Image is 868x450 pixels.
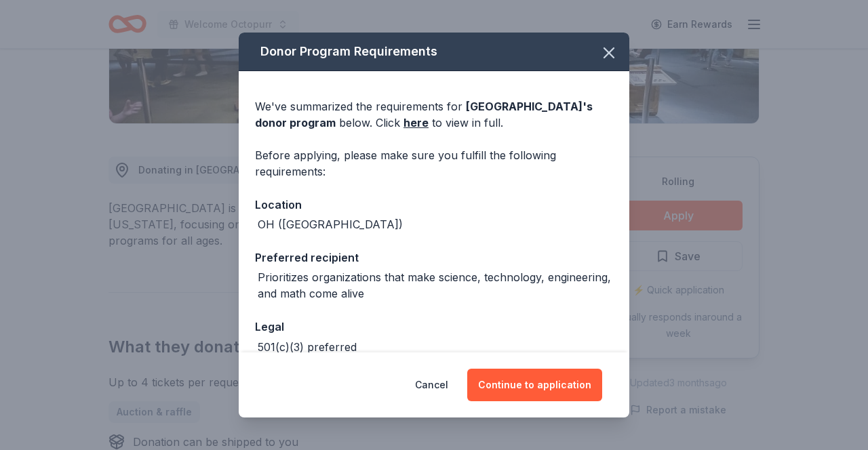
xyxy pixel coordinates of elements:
[467,369,602,401] button: Continue to application
[255,147,613,180] div: Before applying, please make sure you fulfill the following requirements:
[403,115,429,131] a: here
[255,196,613,213] div: Location
[255,98,613,131] div: We've summarized the requirements for below. Click to view in full.
[415,369,448,401] button: Cancel
[255,249,613,266] div: Preferred recipient
[258,269,613,302] div: Prioritizes organizations that make science, technology, engineering, and math come alive
[239,33,629,71] div: Donor Program Requirements
[255,318,613,335] div: Legal
[258,339,357,355] div: 501(c)(3) preferred
[258,216,403,232] div: OH ([GEOGRAPHIC_DATA])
